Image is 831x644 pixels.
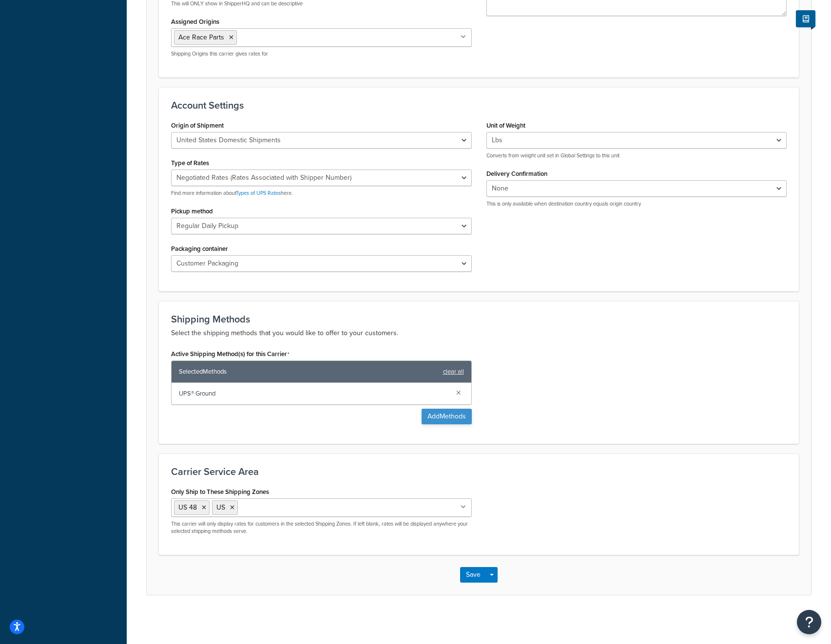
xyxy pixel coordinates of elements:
button: Show Help Docs [796,10,815,27]
label: Pickup method [171,208,213,215]
label: Active Shipping Method(s) for this Carrier [171,350,290,358]
span: US 48 [178,502,197,512]
button: Open Resource Center [797,610,821,634]
h3: Shipping Methods [171,314,787,324]
p: Find more information about here. [171,189,472,197]
label: Origin of Shipment [171,122,224,129]
a: clear all [443,365,464,379]
label: Type of Rates [171,159,209,167]
label: Unit of Weight [486,122,525,129]
button: AddMethods [422,409,472,424]
span: UPS® Ground [179,387,448,400]
span: Selected Methods [179,365,438,379]
a: Types of UPS Rates [236,189,281,197]
label: Delivery Confirmation [486,170,547,177]
p: This is only available when destination country equals origin country [486,200,787,208]
label: Assigned Origins [171,18,219,25]
p: Shipping Origins this carrier gives rates for [171,50,472,57]
p: Select the shipping methods that you would like to offer to your customers. [171,327,787,339]
p: Converts from weight unit set in Global Settings to this unit [486,152,787,159]
p: This carrier will only display rates for customers in the selected Shipping Zones. If left blank,... [171,520,472,535]
label: Only Ship to These Shipping Zones [171,488,269,495]
button: Save [460,567,486,583]
span: Ace Race Parts [178,32,224,42]
span: US [216,502,225,512]
label: Packaging container [171,245,228,252]
h3: Carrier Service Area [171,466,787,477]
h3: Account Settings [171,100,787,111]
